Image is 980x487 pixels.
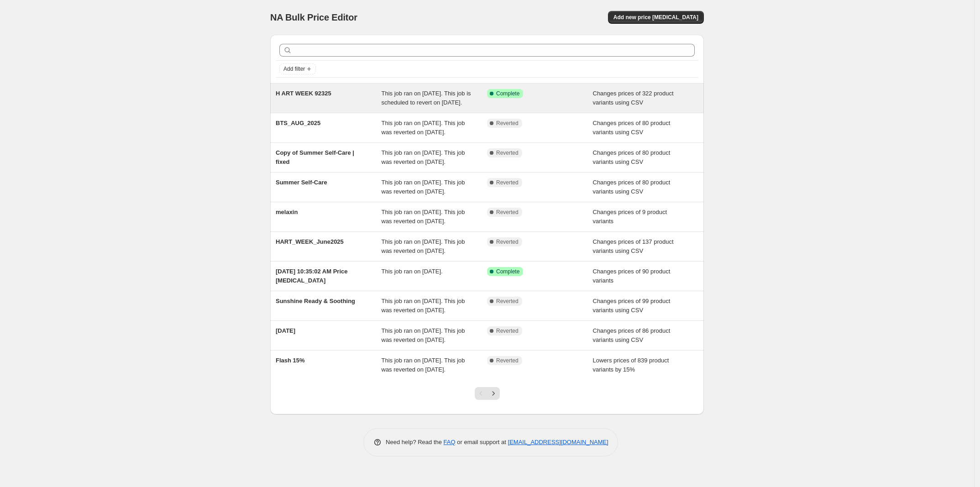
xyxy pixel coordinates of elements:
span: NA Bulk Price Editor [270,12,357,22]
span: This job ran on [DATE]. This job was reverted on [DATE]. [382,179,465,195]
span: This job ran on [DATE]. This job was reverted on [DATE]. [382,209,465,225]
span: Sunshine Ready & Soothing [276,298,355,304]
span: This job ran on [DATE]. [382,268,443,275]
span: Changes prices of 86 product variants using CSV [593,327,671,343]
span: BTS_AUG_2025 [276,120,320,126]
span: Add filter [283,65,305,73]
span: or email support at [456,439,508,445]
a: [EMAIL_ADDRESS][DOMAIN_NAME] [508,439,608,445]
span: Complete [496,268,519,275]
span: This job ran on [DATE]. This job was reverted on [DATE]. [382,238,465,254]
span: This job ran on [DATE]. This job is scheduled to revert on [DATE]. [382,90,471,106]
button: Add new price [MEDICAL_DATA] [608,11,704,24]
span: Reverted [496,327,519,335]
span: Flash 15% [276,357,305,364]
span: Summer Self-Care [276,179,327,186]
span: Reverted [496,209,519,216]
span: Changes prices of 80 product variants using CSV [593,120,671,136]
span: Reverted [496,149,519,157]
button: Add filter [279,63,316,74]
span: Changes prices of 80 product variants using CSV [593,149,671,165]
span: This job ran on [DATE]. This job was reverted on [DATE]. [382,298,465,314]
span: H ART WEEK 92325 [276,90,331,97]
span: This job ran on [DATE]. This job was reverted on [DATE]. [382,149,465,165]
span: Reverted [496,298,519,305]
span: Add new price [MEDICAL_DATA] [613,14,698,21]
span: Changes prices of 137 product variants using CSV [593,238,674,254]
span: HART_WEEK_June2025 [276,238,344,245]
span: Complete [496,90,519,97]
nav: Pagination [475,387,500,400]
span: Lowers prices of 839 product variants by 15% [593,357,669,373]
span: Changes prices of 99 product variants using CSV [593,298,671,314]
span: Changes prices of 80 product variants using CSV [593,179,671,195]
span: This job ran on [DATE]. This job was reverted on [DATE]. [382,327,465,343]
span: Reverted [496,238,519,246]
span: Copy of Summer Self-Care | fixed [276,149,354,165]
span: [DATE] 10:35:02 AM Price [MEDICAL_DATA] [276,268,348,284]
span: [DATE] [276,327,295,334]
span: Reverted [496,120,519,127]
button: Next [487,387,500,400]
span: Changes prices of 322 product variants using CSV [593,90,674,106]
span: This job ran on [DATE]. This job was reverted on [DATE]. [382,357,465,373]
span: melaxin [276,209,298,215]
span: Changes prices of 9 product variants [593,209,667,225]
span: Reverted [496,179,519,186]
span: Reverted [496,357,519,364]
a: FAQ [444,439,456,445]
span: Need help? Read the [386,439,444,445]
span: This job ran on [DATE]. This job was reverted on [DATE]. [382,120,465,136]
span: Changes prices of 90 product variants [593,268,671,284]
